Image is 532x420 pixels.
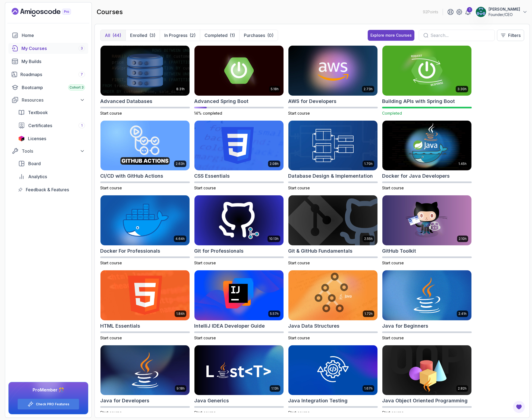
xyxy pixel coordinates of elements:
div: My Courses [21,45,85,52]
button: All(44) [100,30,125,41]
div: (44) [112,32,121,39]
span: Start course [382,261,404,265]
button: Resources [8,95,88,105]
img: CSS Essentials card [194,121,284,171]
a: bootcamp [8,82,88,93]
span: Start course [100,336,122,340]
h2: GitHub Toolkit [382,247,416,255]
span: Start course [288,410,310,415]
span: Certificates [28,122,52,129]
p: Purchases [244,32,265,39]
p: Founder/CEO [489,12,520,17]
img: Git for Professionals card [194,195,284,245]
a: analytics [15,171,88,182]
div: Tools [22,148,85,154]
h2: Docker For Professionals [100,247,160,255]
p: 1.45h [458,162,467,166]
h2: Git for Professionals [194,247,244,255]
a: textbook [15,107,88,118]
span: Start course [194,261,216,265]
span: Start course [288,111,310,115]
span: 3 [81,46,83,51]
span: 1 [81,123,83,128]
a: Landing page [12,8,83,17]
img: Java Generics card [194,345,284,395]
p: Enrolled [130,32,147,39]
span: Start course [288,336,310,340]
img: user profile image [476,7,486,17]
span: Start course [194,186,216,190]
img: Docker For Professionals card [100,195,190,245]
p: 9.18h [177,386,185,391]
span: Start course [288,261,310,265]
span: Completed [382,111,402,115]
span: Board [28,160,41,167]
span: Start course [100,261,122,265]
div: (3) [149,32,155,39]
p: 2.10h [459,237,467,241]
a: home [8,30,88,41]
p: 8.31h [176,87,185,91]
h2: Java Data Structures [288,322,339,330]
img: Advanced Databases card [100,46,190,96]
button: Tools [8,146,88,156]
h2: IntelliJ IDEA Developer Guide [194,322,265,330]
span: Start course [100,111,122,115]
span: Start course [194,336,216,340]
span: Start course [288,186,310,190]
h2: Advanced Spring Boot [194,98,248,105]
p: 2.08h [270,162,279,166]
div: Bootcamp [22,84,85,91]
img: Advanced Spring Boot card [194,46,284,96]
img: Java Object Oriented Programming card [382,345,471,395]
div: 1 [467,7,472,12]
span: Start course [100,186,122,190]
p: 2.55h [364,237,373,241]
p: 92 Points [423,9,438,15]
h2: courses [97,8,123,16]
div: Explore more Courses [370,33,412,38]
a: licenses [15,133,88,144]
p: Completed [204,32,228,39]
p: 1.70h [364,162,373,166]
h2: CSS Essentials [194,172,230,180]
img: Database Design & Implementation card [288,121,377,171]
p: Filters [508,32,521,39]
p: In Progress [164,32,187,39]
button: In Progress(2) [160,30,200,41]
p: 2.41h [458,312,467,316]
img: Java for Developers card [100,345,190,395]
img: jetbrains icon [18,136,25,141]
h2: Java for Beginners [382,322,428,330]
span: Licenses [28,135,46,142]
a: board [15,158,88,169]
h2: AWS for Developers [288,98,336,105]
span: Start course [382,336,404,340]
h2: Java Integration Testing [288,397,348,405]
span: 14% completed [194,111,222,115]
img: Java Data Structures card [288,270,377,320]
div: Roadmaps [20,71,85,78]
button: Explore more Courses [368,30,414,41]
p: 10.13h [269,237,279,241]
span: Cohort 3 [70,85,84,90]
p: 3.30h [457,87,467,91]
div: My Builds [21,58,85,65]
p: 2.73h [364,87,373,91]
p: 1.72h [364,312,373,316]
span: Feedback & Features [26,186,69,193]
button: Filters [497,30,524,41]
p: 1.67h [364,386,373,391]
h2: Java Generics [194,397,229,405]
a: builds [8,56,88,67]
p: 5.57h [270,312,279,316]
div: (2) [190,32,196,39]
img: GitHub Toolkit card [382,195,471,245]
img: CI/CD with GitHub Actions card [100,121,190,171]
h2: Database Design & Implementation [288,172,373,180]
p: All [105,32,110,39]
p: 2.63h [176,162,185,166]
a: courses [8,43,88,54]
button: Check PRO Features [17,399,79,410]
a: 1 [465,9,471,15]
